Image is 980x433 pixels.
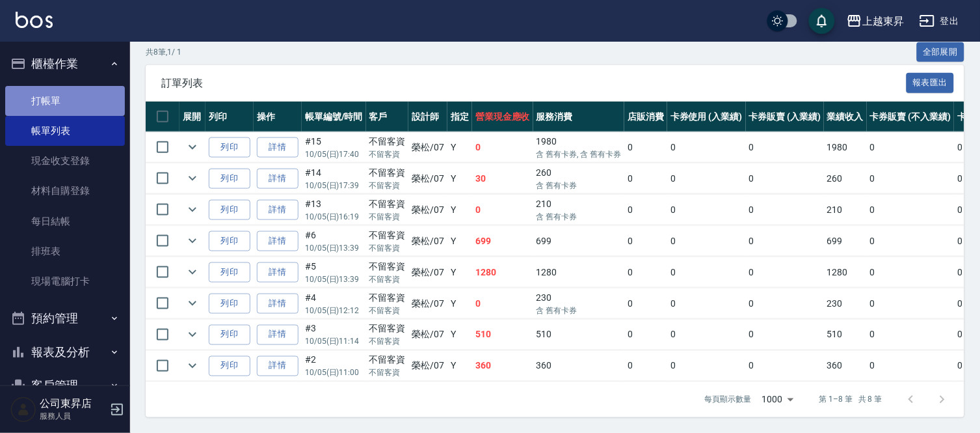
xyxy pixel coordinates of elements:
[746,163,825,194] td: 0
[183,169,202,188] button: expand row
[146,46,181,58] p: 共 8 筆, 1 / 1
[183,294,202,313] button: expand row
[472,257,533,288] td: 1280
[369,322,406,336] div: 不留客資
[447,288,472,319] td: Y
[667,195,746,225] td: 0
[533,163,624,194] td: 260
[819,394,882,406] p: 第 1–8 筆 共 8 筆
[183,356,202,376] button: expand row
[183,137,202,157] button: expand row
[209,231,250,251] button: 列印
[472,195,533,225] td: 0
[40,410,106,422] p: 服務人員
[907,73,955,93] button: 報表匯出
[746,226,825,257] td: 0
[5,301,125,335] button: 預約管理
[624,257,667,288] td: 0
[257,231,298,251] a: 詳情
[369,354,406,367] div: 不留客資
[257,200,298,220] a: 詳情
[257,137,298,158] a: 詳情
[472,163,533,194] td: 30
[447,226,472,257] td: Y
[867,257,954,288] td: 0
[209,356,250,376] button: 列印
[369,166,406,180] div: 不留客資
[369,291,406,305] div: 不留客資
[917,42,965,63] button: 全部展開
[305,273,363,285] p: 10/05 (日) 13:39
[862,13,904,29] div: 上越東昇
[209,200,250,220] button: 列印
[533,195,624,225] td: 210
[624,288,667,319] td: 0
[305,148,363,160] p: 10/05 (日) 17:40
[533,257,624,288] td: 1280
[533,132,624,163] td: 1980
[472,132,533,163] td: 0
[705,394,752,406] p: 每頁顯示數量
[624,351,667,382] td: 0
[179,102,205,132] th: 展開
[624,320,667,350] td: 0
[667,102,746,132] th: 卡券使用 (入業績)
[16,12,53,28] img: Logo
[257,356,298,376] a: 詳情
[369,180,406,191] p: 不留客資
[624,132,667,163] td: 0
[867,132,954,163] td: 0
[447,320,472,350] td: Y
[867,351,954,382] td: 0
[5,47,125,81] button: 櫃檯作業
[867,226,954,257] td: 0
[257,262,298,283] a: 詳情
[5,236,125,266] a: 排班表
[824,288,867,319] td: 230
[369,242,406,254] p: 不留客資
[536,211,621,223] p: 含 舊有卡券
[369,229,406,242] div: 不留客資
[257,169,298,189] a: 詳情
[305,367,363,379] p: 10/05 (日) 11:00
[472,288,533,319] td: 0
[824,226,867,257] td: 699
[824,320,867,350] td: 510
[536,148,621,160] p: 含 舊有卡券, 含 舊有卡券
[667,132,746,163] td: 0
[408,351,447,382] td: 榮松 /07
[369,336,406,348] p: 不留客資
[305,336,363,348] p: 10/05 (日) 11:14
[447,163,472,194] td: Y
[5,206,125,236] a: 每日結帳
[205,102,254,132] th: 列印
[867,102,954,132] th: 卡券販賣 (不入業績)
[369,273,406,285] p: 不留客資
[369,367,406,379] p: 不留客資
[667,288,746,319] td: 0
[408,132,447,163] td: 榮松 /07
[5,176,125,206] a: 材料自購登錄
[746,257,825,288] td: 0
[305,242,363,254] p: 10/05 (日) 13:39
[183,200,202,219] button: expand row
[867,163,954,194] td: 0
[209,137,250,158] button: 列印
[5,86,125,116] a: 打帳單
[302,257,366,288] td: #5
[824,163,867,194] td: 260
[408,288,447,319] td: 榮松 /07
[867,288,954,319] td: 0
[746,351,825,382] td: 0
[624,226,667,257] td: 0
[667,226,746,257] td: 0
[302,226,366,257] td: #6
[209,325,250,345] button: 列印
[533,288,624,319] td: 230
[533,351,624,382] td: 360
[536,305,621,316] p: 含 舊有卡券
[533,102,624,132] th: 服務消費
[305,305,363,316] p: 10/05 (日) 12:12
[408,102,447,132] th: 設計師
[302,132,366,163] td: #15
